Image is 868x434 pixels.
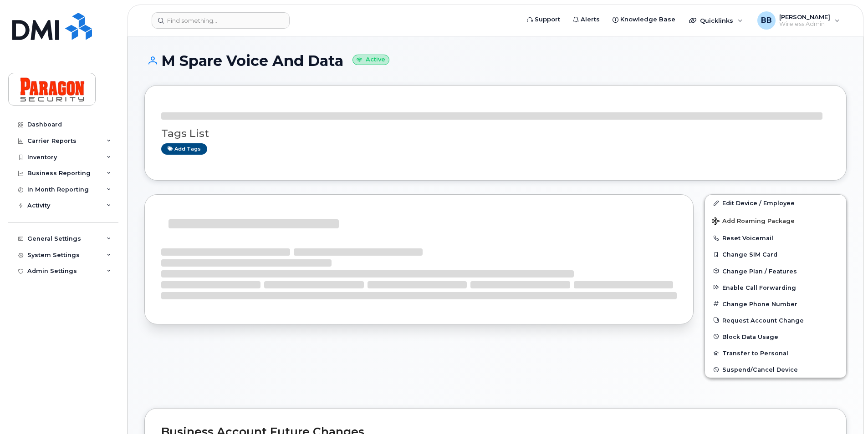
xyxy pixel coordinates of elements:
button: Transfer to Personal [705,345,846,361]
h1: M Spare Voice And Data [144,53,847,69]
button: Enable Call Forwarding [705,279,846,296]
button: Change Plan / Features [705,263,846,279]
span: Add Roaming Package [712,217,795,226]
button: Request Account Change [705,312,846,328]
span: Enable Call Forwarding [722,284,796,291]
button: Change Phone Number [705,296,846,312]
button: Suspend/Cancel Device [705,361,846,378]
small: Active [352,55,389,65]
span: Suspend/Cancel Device [722,366,798,373]
button: Change SIM Card [705,246,846,262]
a: Add tags [161,143,207,155]
button: Reset Voicemail [705,230,846,246]
h3: Tags List [161,128,830,139]
a: Edit Device / Employee [705,195,846,211]
button: Add Roaming Package [705,211,846,230]
button: Block Data Usage [705,328,846,345]
span: Change Plan / Features [722,267,797,274]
